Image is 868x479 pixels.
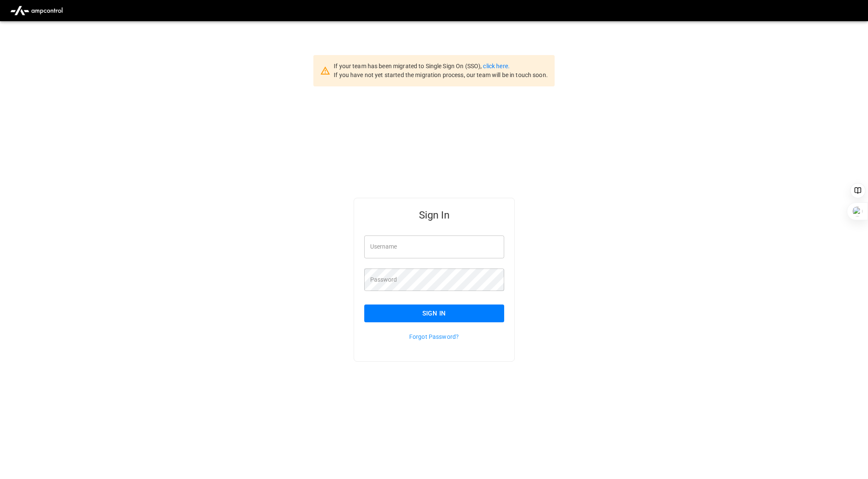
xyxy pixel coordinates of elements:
h5: Sign In [364,208,504,222]
span: If you have not yet started the migration process, our team will be in touch soon. [334,72,548,78]
p: Forgot Password? [364,332,504,341]
button: Sign In [364,305,504,322]
span: If your team has been migrated to Single Sign On (SSO), [334,63,483,69]
img: ampcontrol.io logo [7,3,66,19]
a: click here. [483,63,509,69]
